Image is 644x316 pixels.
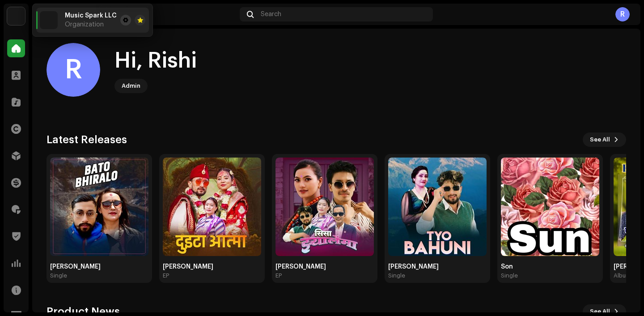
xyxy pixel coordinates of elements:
[65,21,104,28] span: Organization
[275,158,374,256] img: c477f610-202c-445b-8b58-85c4e9515a19
[590,131,610,149] span: See All
[583,132,626,147] button: See All
[50,272,67,279] div: Single
[261,11,281,18] span: Search
[114,47,197,75] div: Hi, Rishi
[122,81,140,91] div: Admin
[163,158,261,256] img: dc18084e-bb83-44a6-935a-278a1d7276ab
[501,272,518,279] div: Single
[163,272,169,279] div: EP
[50,158,148,256] img: 98f059d5-9f6f-4444-8255-658e114a12d3
[47,132,127,147] h3: Latest Releases
[388,158,487,256] img: a96b5934-139e-47e8-b721-e4fd4418342c
[388,263,487,270] div: [PERSON_NAME]
[50,263,148,270] div: [PERSON_NAME]
[275,272,282,279] div: EP
[501,263,599,270] div: Son
[614,272,631,279] div: Album
[388,272,405,279] div: Single
[501,158,599,256] img: 2ad2e464-3749-4f41-b18e-366889bc73db
[65,12,117,19] span: Music Spark LLC
[40,11,58,29] img: bc4c4277-71b2-49c5-abdf-ca4e9d31f9c1
[7,7,25,25] img: bc4c4277-71b2-49c5-abdf-ca4e9d31f9c1
[163,263,261,270] div: [PERSON_NAME]
[615,7,630,21] div: R
[47,43,100,97] div: R
[275,263,374,270] div: [PERSON_NAME]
